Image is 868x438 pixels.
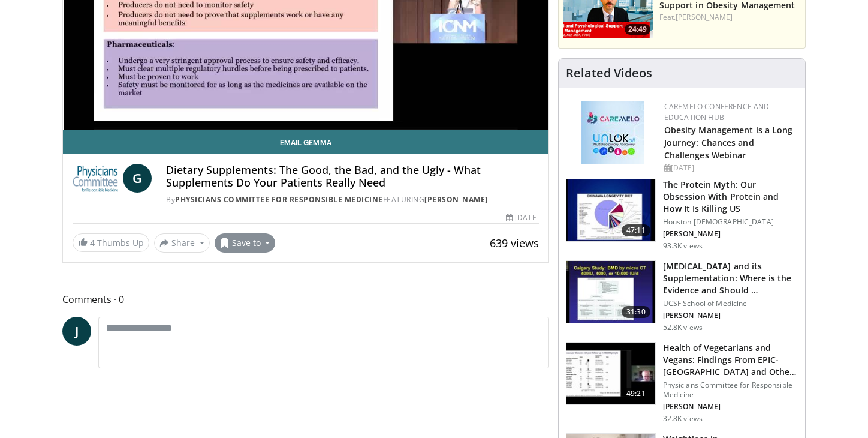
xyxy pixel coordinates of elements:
[663,323,703,332] p: 52.8K views
[62,317,91,346] a: J
[166,194,538,205] div: By FEATURING
[566,261,655,323] img: 4bb25b40-905e-443e-8e37-83f056f6e86e.150x105_q85_crop-smart_upscale.jpg
[506,212,538,223] div: [DATE]
[663,402,798,412] p: [PERSON_NAME]
[73,164,118,193] img: Physicians Committee for Responsible Medicine
[166,164,538,190] h4: Dietary Supplements: The Good, the Bad, and the Ugly - What Supplements Do Your Patients Really Need
[663,217,798,227] p: Houston [DEMOGRAPHIC_DATA]
[490,236,539,250] span: 639 views
[566,343,655,405] img: 606f2b51-b844-428b-aa21-8c0c72d5a896.150x105_q85_crop-smart_upscale.jpg
[215,233,276,253] button: Save to
[664,124,793,161] a: Obesity Management is a Long Journey: Chances and Challenges Webinar
[123,164,152,193] a: G
[664,163,795,173] div: [DATE]
[663,342,798,378] h3: Health of Vegetarians and Vegans: Findings From EPIC-[GEOGRAPHIC_DATA] and Othe…
[581,101,644,164] img: 45df64a9-a6de-482c-8a90-ada250f7980c.png.150x105_q85_autocrop_double_scale_upscale_version-0.2.jpg
[663,229,798,239] p: [PERSON_NAME]
[62,292,549,307] span: Comments 0
[622,224,650,236] span: 47:11
[663,260,798,296] h3: [MEDICAL_DATA] and its Supplementation: Where is the Evidence and Should …
[664,101,770,122] a: CaReMeLO Conference and Education Hub
[566,342,798,424] a: 49:21 Health of Vegetarians and Vegans: Findings From EPIC-[GEOGRAPHIC_DATA] and Othe… Physicians...
[659,12,800,23] div: Feat.
[663,241,703,251] p: 93.3K views
[566,260,798,332] a: 31:30 [MEDICAL_DATA] and its Supplementation: Where is the Evidence and Should … UCSF School of M...
[663,311,798,320] p: [PERSON_NAME]
[90,237,95,248] span: 4
[676,12,733,22] a: [PERSON_NAME]
[663,299,798,308] p: UCSF School of Medicine
[566,179,798,251] a: 47:11 The Protein Myth: Our Obsession With Protein and How It Is Killing US Houston [DEMOGRAPHIC_...
[663,179,798,215] h3: The Protein Myth: Our Obsession With Protein and How It Is Killing US
[566,179,655,242] img: b7b8b05e-5021-418b-a89a-60a270e7cf82.150x105_q85_crop-smart_upscale.jpg
[63,130,548,154] a: Email Gemma
[622,306,650,318] span: 31:30
[663,414,703,424] p: 32.8K views
[622,388,650,400] span: 49:21
[663,380,798,400] p: Physicians Committee for Responsible Medicine
[175,194,383,205] a: Physicians Committee for Responsible Medicine
[73,233,149,252] a: 4 Thumbs Up
[424,194,488,205] a: [PERSON_NAME]
[625,24,650,35] span: 24:49
[154,233,210,253] button: Share
[566,66,652,80] h4: Related Videos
